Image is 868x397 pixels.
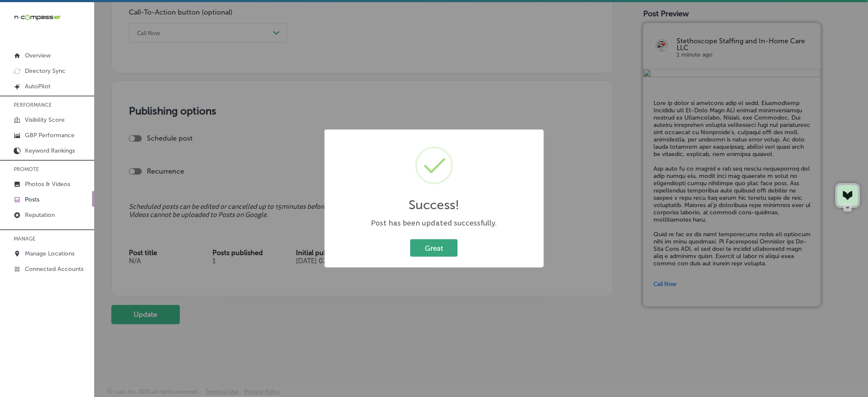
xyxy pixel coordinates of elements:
div: Post has been updated successfully. [333,218,535,229]
p: Keyword Rankings [25,147,75,154]
p: Directory Sync [25,67,66,75]
p: Photos & Videos [25,180,70,188]
p: AutoPilot [25,83,51,90]
p: Visibility Score [25,116,65,123]
img: 660ab0bf-5cc7-4cb8-ba1c-48b5ae0f18e60NCTV_CLogo_TV_Black_-500x88.png [14,13,61,21]
p: Posts [25,196,39,203]
h2: Success! [409,197,459,213]
p: Reputation [25,211,55,219]
button: Great [410,239,458,257]
p: Connected Accounts [25,265,84,273]
p: GBP Performance [25,132,75,139]
p: Overview [25,52,51,59]
p: Manage Locations [25,250,75,257]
